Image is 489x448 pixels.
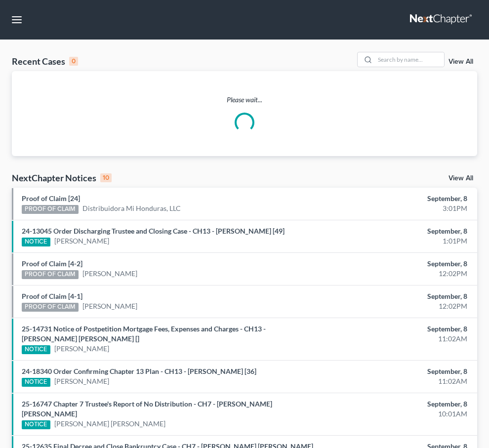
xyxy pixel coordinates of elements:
[326,334,467,344] div: 11:02AM
[326,324,467,334] div: September, 8
[22,345,50,354] div: NOTICE
[12,172,112,184] div: NextChapter Notices
[22,259,82,268] a: Proof of Claim [4-2]
[326,236,467,246] div: 1:01PM
[82,301,137,311] a: [PERSON_NAME]
[22,325,266,343] a: 25-14731 Notice of Postpetition Mortgage Fees, Expenses and Charges - CH13 - [PERSON_NAME] [PERSO...
[22,238,50,246] div: NOTICE
[12,55,78,67] div: Recent Cases
[326,399,467,409] div: September, 8
[22,378,50,387] div: NOTICE
[22,205,79,214] div: PROOF OF CLAIM
[54,236,109,246] a: [PERSON_NAME]
[22,292,82,300] a: Proof of Claim [4-1]
[326,301,467,311] div: 12:02PM
[54,419,165,429] a: [PERSON_NAME] [PERSON_NAME]
[22,367,256,375] a: 24-18340 Order Confirming Chapter 13 Plan - CH13 - [PERSON_NAME] [36]
[12,95,477,105] p: Please wait...
[22,400,272,418] a: 25-16747 Chapter 7 Trustee's Report of No Distribution - CH7 - [PERSON_NAME] [PERSON_NAME]
[22,303,79,312] div: PROOF OF CLAIM
[54,376,109,386] a: [PERSON_NAME]
[448,58,473,65] a: View All
[82,269,137,279] a: [PERSON_NAME]
[326,194,467,204] div: September, 8
[326,291,467,301] div: September, 8
[22,420,50,429] div: NOTICE
[326,376,467,386] div: 11:02AM
[326,259,467,269] div: September, 8
[22,194,80,203] a: Proof of Claim [24]
[22,270,79,279] div: PROOF OF CLAIM
[69,57,78,66] div: 0
[22,227,285,235] a: 24-13045 Order Discharging Trustee and Closing Case - CH13 - [PERSON_NAME] [49]
[82,204,181,213] a: Distribuidora Mi Honduras, LLC
[100,173,112,182] div: 10
[326,367,467,376] div: September, 8
[326,204,467,213] div: 3:01PM
[448,175,473,182] a: View All
[326,269,467,279] div: 12:02PM
[375,52,444,67] input: Search by name...
[326,226,467,236] div: September, 8
[326,409,467,419] div: 10:01AM
[54,344,109,354] a: [PERSON_NAME]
